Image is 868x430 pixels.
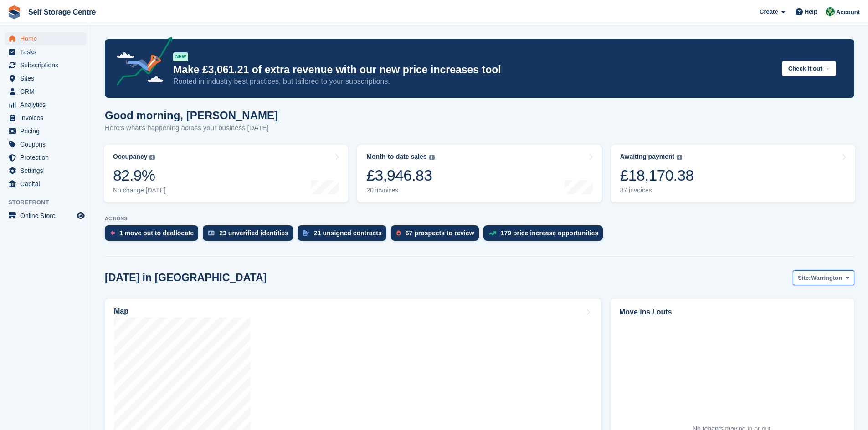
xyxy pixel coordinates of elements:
a: menu [5,46,86,58]
h1: Good morning, [PERSON_NAME] [105,109,278,121]
div: £18,170.38 [620,166,694,185]
span: Create [760,7,778,16]
a: menu [5,32,86,45]
span: Warrington [811,273,842,283]
a: Awaiting payment £18,170.38 87 invoices [611,145,855,202]
div: 82.9% [113,166,166,185]
span: Capital [20,177,75,190]
button: Check it out → [782,61,836,76]
a: menu [5,177,86,190]
p: ACTIONS [105,216,854,222]
span: Online Store [20,209,75,222]
img: prospect-51fa495bee0391a8d652442698ab0144808aea92771e9ea1ae160a38d050c398.svg [396,230,401,236]
h2: Move ins / outs [619,307,846,318]
img: move_outs_to_deallocate_icon-f764333ba52eb49d3ac5e1228854f67142a1ed5810a6f6cc68b1a99e826820c5.svg [110,230,115,236]
span: Analytics [20,98,75,111]
div: NEW [173,52,188,61]
span: CRM [20,85,75,98]
a: 1 move out to deallocate [105,225,203,245]
span: Protection [20,151,75,164]
img: icon-info-grey-7440780725fd019a000dd9b08b2336e03edf1995a4989e88bcd33f0948082b44.svg [677,155,682,160]
a: menu [5,209,86,222]
a: menu [5,151,86,164]
span: Pricing [20,125,75,137]
span: Settings [20,164,75,177]
div: 1 move out to deallocate [119,229,194,237]
span: Site: [798,273,811,283]
a: 21 unsigned contracts [298,225,391,245]
img: contract_signature_icon-13c848040528278c33f63329250d36e43548de30e8caae1d1a13099fd9432cc5.svg [303,230,309,236]
a: Self Storage Centre [25,5,99,20]
span: Tasks [20,46,75,58]
div: 21 unsigned contracts [314,229,382,237]
a: 67 prospects to review [391,225,483,245]
div: 20 invoices [366,187,434,194]
a: 23 unverified identities [203,225,298,245]
a: Occupancy 82.9% No change [DATE] [104,145,348,202]
img: stora-icon-8386f47178a22dfd0bd8f6a31ec36ba5ce8667c1dd55bd0f319d3a0aa187defe.svg [7,5,21,19]
h2: Map [114,307,128,315]
a: menu [5,85,86,98]
div: 67 prospects to review [406,229,474,237]
p: Here's what's happening across your business [DATE] [105,123,278,133]
div: £3,946.83 [366,166,434,185]
img: verify_identity-adf6edd0f0f0b5bbfe63781bf79b02c33cf7c696d77639b501bdc392416b5a36.svg [208,230,215,236]
div: Occupancy [113,153,147,161]
span: Subscriptions [20,59,75,71]
a: menu [5,164,86,177]
h2: [DATE] in [GEOGRAPHIC_DATA] [105,272,267,284]
button: Site: Warrington [793,270,854,285]
div: 179 price increase opportunities [501,229,599,237]
img: price_increase_opportunities-93ffe204e8149a01c8c9dc8f82e8f89637d9d84a8eef4429ea346261dce0b2c0.svg [489,231,496,235]
span: Sites [20,72,75,85]
div: 87 invoices [620,187,694,194]
a: menu [5,111,86,124]
a: menu [5,98,86,111]
span: Coupons [20,138,75,151]
img: icon-info-grey-7440780725fd019a000dd9b08b2336e03edf1995a4989e88bcd33f0948082b44.svg [149,155,155,160]
a: menu [5,125,86,137]
a: 179 price increase opportunities [483,225,608,245]
span: Invoices [20,111,75,124]
div: No change [DATE] [113,187,166,194]
div: 23 unverified identities [219,229,288,237]
span: Home [20,32,75,45]
a: Preview store [75,210,86,221]
p: Rooted in industry best practices, but tailored to your subscriptions. [173,76,775,86]
div: Awaiting payment [620,153,675,161]
img: Neil Taylor [826,7,835,16]
span: Help [805,7,817,16]
span: Storefront [8,198,91,207]
a: Month-to-date sales £3,946.83 20 invoices [357,145,601,202]
img: price-adjustments-announcement-icon-8257ccfd72463d97f412b2fc003d46551f7dbcb40ab6d574587a9cd5c0d94... [109,37,173,89]
a: menu [5,59,86,71]
p: Make £3,061.21 of extra revenue with our new price increases tool [173,63,775,76]
img: icon-info-grey-7440780725fd019a000dd9b08b2336e03edf1995a4989e88bcd33f0948082b44.svg [429,155,435,160]
span: Account [836,8,860,17]
div: Month-to-date sales [366,153,426,161]
a: menu [5,138,86,151]
a: menu [5,72,86,85]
